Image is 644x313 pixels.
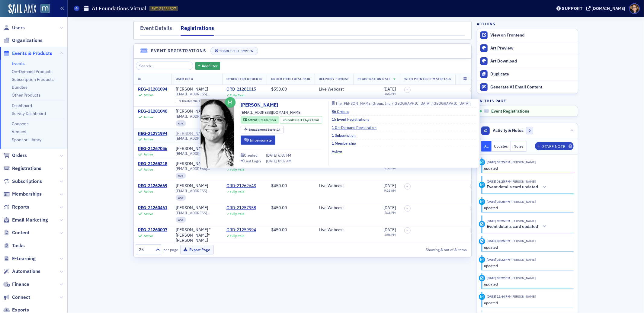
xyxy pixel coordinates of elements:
time: 8/4/2025 03:25 PM [487,239,511,243]
a: [PERSON_NAME] "[PERSON_NAME]" [PERSON_NAME] [176,227,218,243]
div: Active [144,115,153,119]
div: Active [144,190,153,193]
a: [PERSON_NAME] [176,87,208,92]
time: 8/4/2025 03:25 PM [487,200,511,204]
div: Registrations [181,24,214,36]
div: updated [484,205,570,210]
div: REG-21281094 [138,87,167,92]
div: cpa [176,173,186,179]
div: Last Login [244,159,261,162]
div: Active: Active: CPA Member [241,116,279,124]
a: The [PERSON_NAME] Group, Inc. ([GEOGRAPHIC_DATA], [GEOGRAPHIC_DATA]) [332,101,476,105]
a: ORD-21262643 [226,183,256,189]
span: 6:05 PM [278,153,291,158]
a: Tasks [3,242,25,249]
a: Connect [3,294,30,301]
span: [EMAIL_ADDRESS][DOMAIN_NAME] [176,189,218,193]
time: 9:26 AM [384,188,396,193]
a: Coupons [12,121,29,126]
span: [DATE] [266,158,278,163]
button: Updates [492,141,511,152]
span: [DATE] [266,153,278,158]
label: per page [163,247,178,252]
div: Update [479,238,485,244]
span: Registrations [12,165,41,172]
span: [EMAIL_ADDRESS][DOMAIN_NAME] [176,114,218,119]
span: [DATE] [383,86,396,92]
span: ID [138,77,142,81]
a: Automations [3,268,40,275]
div: Live Webcast [319,205,349,211]
div: Live Webcast [319,87,349,92]
a: 1 Membership [332,140,361,146]
span: Events & Products [12,50,52,57]
span: Reports [12,204,29,210]
h5: Event details card updated [487,184,538,190]
span: $450.00 [271,205,287,210]
div: cpa [176,120,186,126]
span: Active [248,118,258,122]
a: [PERSON_NAME] [176,146,208,152]
div: [PERSON_NAME] [176,109,208,114]
div: Support [562,6,583,11]
div: updated [484,165,570,171]
span: Connect [12,294,30,301]
div: Art Download [490,59,575,64]
span: Users [12,24,25,31]
span: Dee Sullivan [511,239,536,243]
div: cpa [176,195,186,201]
a: Survey Dashboard [12,111,46,116]
a: Memberships [3,191,42,197]
div: REG-21267056 [138,146,167,152]
a: On-Demand Products [12,69,53,74]
span: Content [12,229,30,236]
strong: 8 [453,247,458,252]
div: updated [484,244,570,250]
div: Fully Paid [230,93,244,97]
div: Update [479,294,485,300]
a: Events [12,61,25,66]
a: [PERSON_NAME] [241,101,283,109]
div: Engagement Score: 14 [241,126,284,133]
time: 8/4/2025 03:25 PM [487,179,511,184]
div: REG-21260007 [138,227,167,233]
div: Fully Paid [230,168,244,172]
span: With Printed E-Materials [404,77,451,81]
button: Notes [511,141,527,152]
span: Add Filter [202,63,218,69]
div: 25 [139,247,152,253]
button: Staff Note [535,142,574,150]
div: (6yrs 1mo) [294,117,319,122]
div: Fully Paid [230,212,244,216]
span: Dee Sullivan [511,276,536,280]
a: Organizations [3,37,43,44]
img: SailAMX [40,4,50,13]
span: Tasks [12,242,25,249]
span: [DATE] [383,183,396,188]
a: 15 Event Registrations [332,117,374,122]
a: REG-21262669 [138,183,167,189]
div: updated [484,281,570,287]
a: 1 On-Demand Registration [332,124,381,130]
div: Live Webcast [319,183,349,189]
div: ORD-21259994 [226,227,256,233]
a: REG-21260461 [138,205,167,211]
a: Art Preview [477,42,578,55]
a: View Homepage [36,4,50,14]
div: Event Details [140,24,172,35]
div: [DOMAIN_NAME] [592,6,626,11]
div: 14 [248,128,281,131]
div: [PERSON_NAME] [176,205,208,211]
button: [DOMAIN_NAME] [586,6,628,11]
h4: Event Registrations [151,48,207,54]
div: [PERSON_NAME] [176,161,208,167]
div: Active [144,234,153,238]
span: Organizations [12,37,43,44]
time: 8/4/2025 03:22 PM [487,276,511,280]
span: [EMAIL_ADDRESS][DOMAIN_NAME] [241,110,302,115]
a: Active CPA Member [243,117,276,122]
